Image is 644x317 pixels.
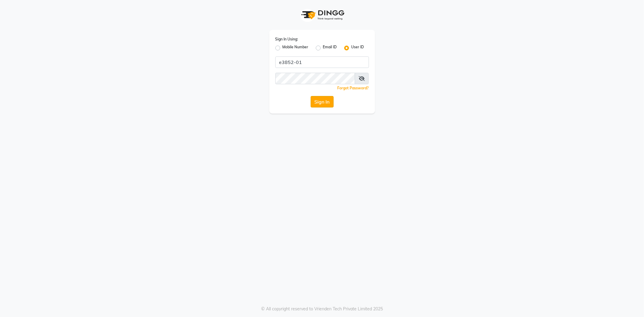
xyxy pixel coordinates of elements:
input: Username [275,56,369,68]
img: logo1.svg [298,6,346,24]
a: Forgot Password? [338,86,369,90]
label: Email ID [323,44,337,52]
label: Sign In Using: [275,37,298,42]
button: Sign In [311,96,334,107]
label: Mobile Number [283,44,309,52]
input: Username [275,73,355,84]
label: User ID [351,44,364,52]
